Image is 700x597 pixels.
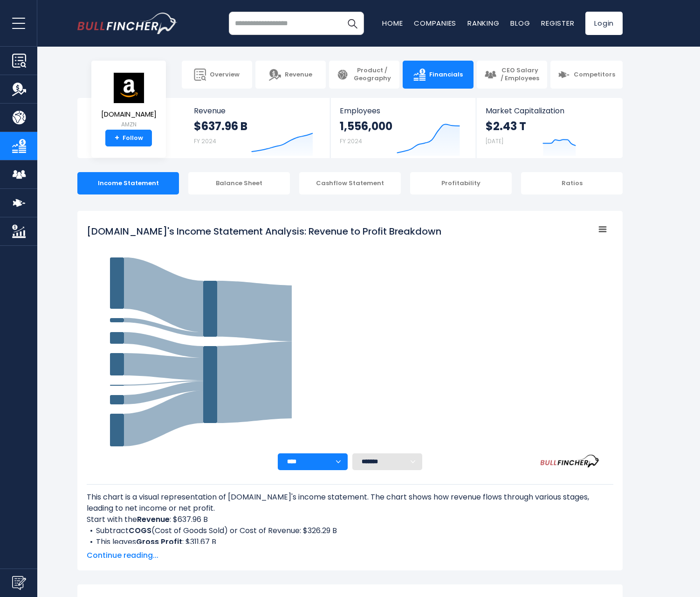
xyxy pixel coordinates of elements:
[87,220,613,453] svg: Amazon.com's Income Statement Analysis: Revenue to Profit Breakdown
[340,119,392,133] strong: 1,556,000
[574,71,615,79] span: Competitors
[101,111,157,118] span: [DOMAIN_NAME]
[194,106,321,115] span: Revenue
[541,18,574,28] a: Register
[476,98,622,158] a: Market Capitalization $2.43 T [DATE]
[414,18,456,28] a: Companies
[255,61,326,89] a: Revenue
[105,130,152,146] a: +Follow
[467,18,499,28] a: Ranking
[77,13,178,34] img: bullfincher logo
[330,98,475,158] a: Employees 1,556,000 FY 2024
[87,225,441,238] tspan: [DOMAIN_NAME]'s Income Statement Analysis: Revenue to Profit Breakdown
[87,525,613,536] li: Subtract (Cost of Goods Sold) or Cost of Revenue: $326.29 B
[136,536,182,547] b: Gross Profit
[77,13,178,34] a: Go to homepage
[410,172,512,194] div: Profitability
[182,61,252,89] a: Overview
[285,71,312,79] span: Revenue
[194,137,216,145] small: FY 2024
[340,106,466,115] span: Employees
[299,172,401,194] div: Cashflow Statement
[137,514,170,525] b: Revenue
[352,67,392,83] span: Product / Geography
[194,119,247,133] strong: $637.96 B
[210,71,240,79] span: Overview
[510,18,530,28] a: Blog
[101,72,157,130] a: [DOMAIN_NAME] AMZN
[340,137,362,145] small: FY 2024
[382,18,403,28] a: Home
[87,492,613,544] div: This chart is a visual representation of [DOMAIN_NAME]'s income statement. The chart shows how re...
[486,119,526,133] strong: $2.43 T
[87,550,613,561] span: Continue reading...
[521,172,623,194] div: Ratios
[477,61,547,89] a: CEO Salary / Employees
[585,12,623,35] a: Login
[129,525,151,536] b: COGS
[329,61,399,89] a: Product / Geography
[188,172,290,194] div: Balance Sheet
[486,106,612,115] span: Market Capitalization
[403,61,473,89] a: Financials
[101,120,157,129] small: AMZN
[429,71,463,79] span: Financials
[550,61,623,89] a: Competitors
[185,98,330,158] a: Revenue $637.96 B FY 2024
[341,12,364,35] button: Search
[486,137,503,145] small: [DATE]
[115,134,119,142] strong: +
[77,172,179,194] div: Income Statement
[87,536,613,548] li: This leaves : $311.67 B
[500,67,540,83] span: CEO Salary / Employees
